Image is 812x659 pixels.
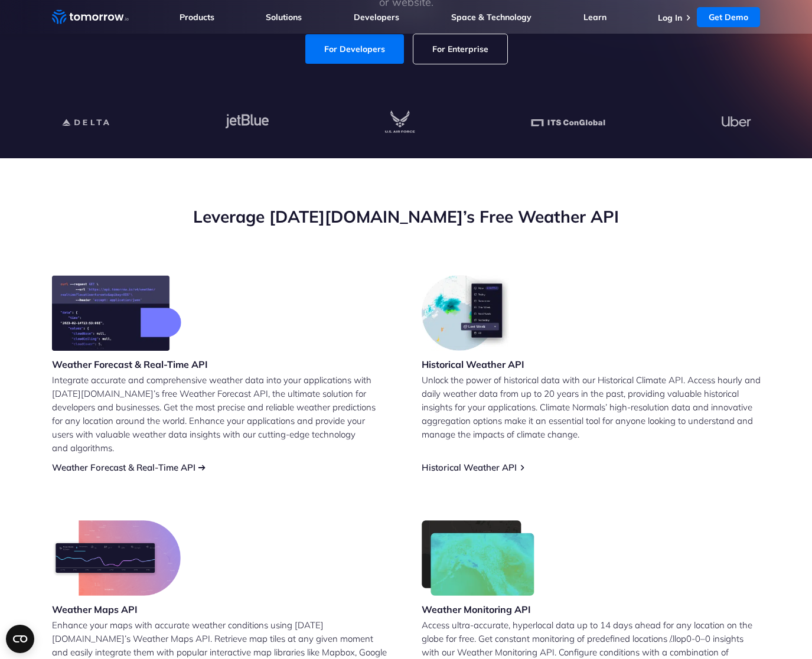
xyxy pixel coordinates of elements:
[422,373,761,441] p: Unlock the power of historical data with our Historical Climate API. Access hourly and daily weat...
[52,205,761,228] h2: Leverage [DATE][DOMAIN_NAME]’s Free Weather API
[52,603,181,616] h3: Weather Maps API
[697,7,760,27] a: Get Demo
[52,358,208,371] h3: Weather Forecast & Real-Time API
[422,603,535,616] h3: Weather Monitoring API
[451,12,531,22] a: Space & Technology
[354,12,399,22] a: Developers
[658,12,682,23] a: Log In
[583,12,606,22] a: Learn
[52,373,391,455] p: Integrate accurate and comprehensive weather data into your applications with [DATE][DOMAIN_NAME]...
[52,462,195,473] a: Weather Forecast & Real-Time API
[413,34,507,64] a: For Enterprise
[6,625,34,653] button: Open CMP widget
[305,34,404,64] a: For Developers
[422,462,517,473] a: Historical Weather API
[52,8,129,26] a: Home link
[422,358,524,371] h3: Historical Weather API
[266,12,302,22] a: Solutions
[180,12,214,22] a: Products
